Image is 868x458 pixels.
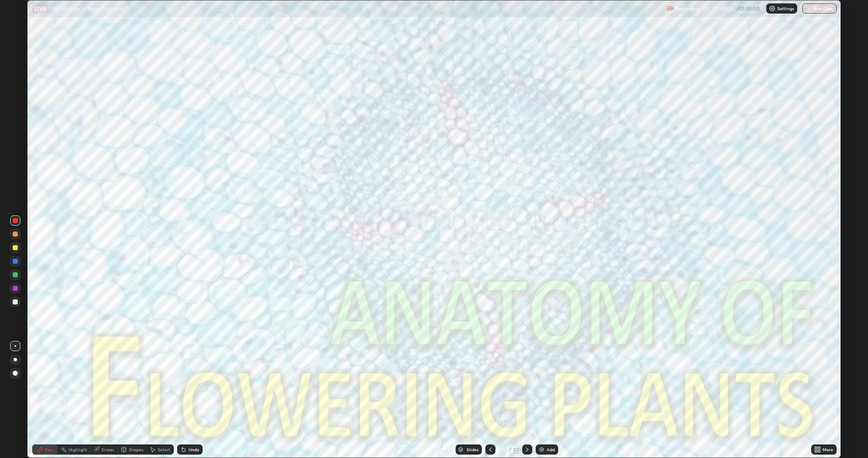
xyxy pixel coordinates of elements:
[467,447,479,452] div: Slides
[547,447,555,452] div: Add
[676,6,699,12] p: Recording
[129,447,143,452] div: Shapes
[189,447,199,452] div: Undo
[52,5,124,12] p: Morphology of flowering plants
[35,5,46,12] p: LIVE
[509,447,512,452] div: /
[777,6,794,11] p: Settings
[823,447,833,452] div: More
[538,446,545,453] img: add-slide-button
[158,447,170,452] div: Select
[513,446,519,453] div: 23
[499,447,507,452] div: 8
[102,447,114,452] div: Eraser
[667,5,674,12] img: recording.375f2c34.svg
[805,5,812,12] img: end-class-cross
[802,3,837,14] button: End Class
[769,5,776,12] img: class-settings-icons
[45,447,53,452] div: Pen
[69,447,87,452] div: Highlight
